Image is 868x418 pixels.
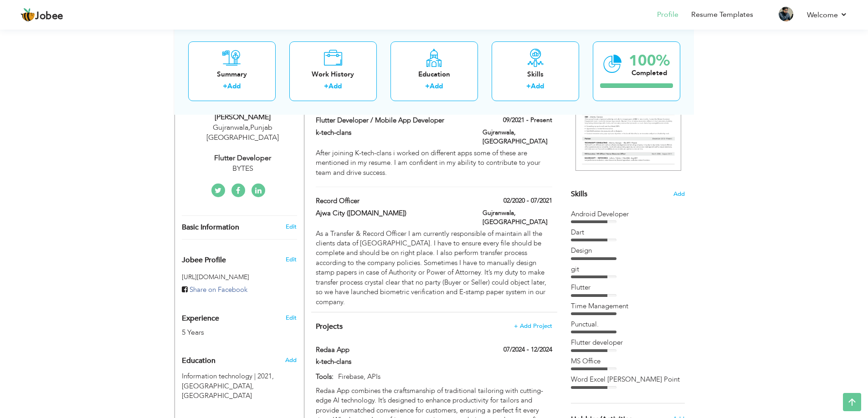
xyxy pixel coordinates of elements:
[398,69,471,79] div: Education
[483,128,552,146] label: Gujranwala, [GEOGRAPHIC_DATA]
[316,116,469,125] label: Flutter Developer / Mobile App Developer
[21,8,35,22] img: jobee.io
[182,357,216,365] span: Education
[248,122,250,133] span: ,
[316,128,469,138] label: k-tech-clans
[571,338,685,347] div: Flutter developer
[571,301,685,311] div: Time Management
[425,82,430,91] label: +
[571,265,685,274] div: git
[503,116,552,125] label: 09/2021 - Present
[571,320,685,329] div: Punctual.
[571,375,685,384] div: Word Excel Powe Point
[571,209,685,219] div: Android Developer
[571,228,685,237] div: Dart
[334,372,552,382] p: Firebase, APIs
[182,352,297,401] div: Add your educational degree.
[571,357,685,366] div: MS Office
[175,246,304,269] div: Enhance your career by creating a custom URL for your Jobee public profile.
[286,223,297,231] a: Edit
[531,82,544,91] a: Add
[297,69,370,79] div: Work History
[195,69,268,79] div: Summary
[430,82,443,91] a: Add
[286,314,297,322] a: Edit
[182,224,239,232] span: Basic Information
[629,68,670,77] div: Completed
[316,322,552,331] h4: This helps to highlight the project, tools and skills you have worked on.
[514,323,552,329] span: + Add Project
[629,53,670,68] div: 100%
[35,11,63,21] span: Jobee
[673,190,685,199] span: Add
[285,356,297,364] span: Add
[691,10,753,20] a: Resume Templates
[316,148,552,178] div: After joining K-tech-clans i worked on different apps some of these are mentioned in my resume. I...
[182,112,304,122] div: [PERSON_NAME]
[175,372,304,401] div: Information technology, 2021
[316,321,343,331] span: Projects
[182,274,297,280] h5: [URL][DOMAIN_NAME]
[499,69,572,79] div: Skills
[526,82,531,91] label: +
[316,372,334,382] label: Tools:
[316,357,469,367] label: k-tech-clans
[182,122,304,143] div: Gujranwala Punjab [GEOGRAPHIC_DATA]
[182,153,304,163] div: Flutter developer
[182,315,219,323] span: Experience
[190,285,247,294] span: Share on Facebook
[316,229,552,307] div: As a Transfer & Record Officer I am currently responsible of maintain all the clients data of [GE...
[571,283,685,292] div: Flutter
[182,256,226,265] span: Jobee Profile
[316,345,469,355] label: Redaa App
[182,163,304,174] div: BYTES
[503,345,552,354] label: 07/2024 - 12/2024
[316,209,469,218] label: Ajwa City ([DOMAIN_NAME])
[483,209,552,227] label: Gujranwala, [GEOGRAPHIC_DATA]
[503,196,552,205] label: 02/2020 - 07/2021
[316,196,469,206] label: Record Officer
[182,327,276,338] div: 5 Years
[324,82,329,91] label: +
[807,10,847,20] a: Welcome
[571,246,685,255] div: Design
[21,8,63,22] a: Jobee
[286,255,297,264] span: Edit
[182,382,254,400] span: [GEOGRAPHIC_DATA], [GEOGRAPHIC_DATA]
[329,82,342,91] a: Add
[571,189,587,199] span: Skills
[223,82,227,91] label: +
[779,7,793,21] img: Profile Img
[657,10,678,20] a: Profile
[182,372,274,381] span: Information technology, University of the Punjab, 2021
[227,82,241,91] a: Add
